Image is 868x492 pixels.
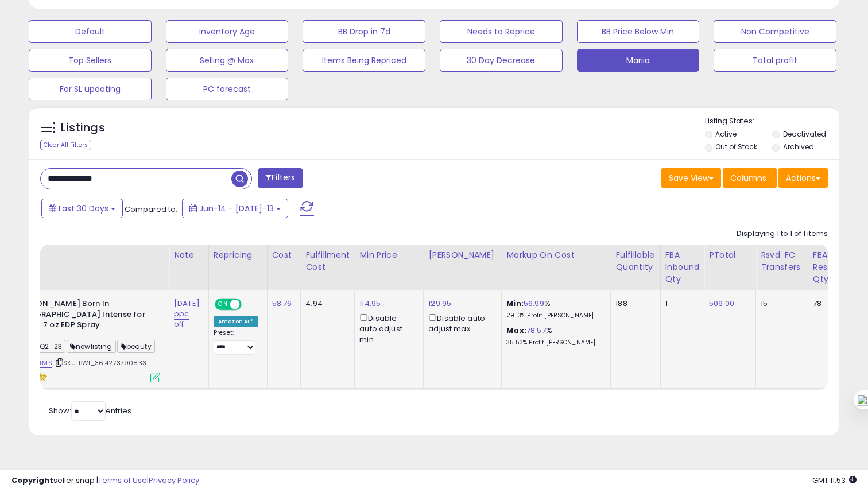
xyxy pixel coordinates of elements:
div: Markup on Cost [506,249,606,261]
button: Filters [258,168,303,188]
span: Compared to: [125,204,177,215]
a: 78.57 [526,325,546,336]
div: Note [174,249,204,261]
button: Selling @ Max [166,49,289,72]
div: 4.94 [305,299,346,309]
div: 1 [665,299,696,309]
button: 30 Day Decrease [440,49,563,72]
div: seller snap | | [11,475,199,486]
p: 35.53% Profit [PERSON_NAME] [506,339,602,347]
button: Needs to Reprice [440,20,563,43]
b: [PERSON_NAME] Born In [GEOGRAPHIC_DATA] Intense for Men - 1.7 oz EDP Spray [14,299,153,334]
div: % [506,299,602,320]
b: Min: [506,298,524,309]
label: Archived [783,142,814,152]
div: PTotal [709,249,751,261]
div: Repricing [214,249,262,261]
div: Displaying 1 to 1 of 1 items [737,228,828,239]
div: Clear All Filters [40,140,91,150]
a: Privacy Policy [149,475,199,486]
p: 29.13% Profit [PERSON_NAME] [506,312,602,320]
span: 2025-08-13 11:53 GMT [812,475,857,486]
span: beauty [117,340,155,353]
span: Last 30 Days [59,203,108,214]
label: Active [715,129,737,139]
span: Show: entries [49,405,131,416]
button: Actions [778,168,828,188]
button: For SL updating [29,78,152,100]
div: 78 [813,299,847,309]
div: FBA Reserved Qty [813,249,851,285]
div: 15 [761,299,799,309]
span: newlisting [67,340,116,353]
div: Fulfillment Cost [305,249,350,273]
a: 58.76 [272,298,292,309]
div: 188 [615,299,651,309]
button: Inventory Age [166,20,289,43]
label: Out of Stock [715,142,757,152]
div: Fulfillable Quantity [615,249,655,273]
div: Min Price [359,249,418,261]
span: Q2_23 [30,340,65,353]
h5: Listings [61,120,105,136]
button: Jun-14 - [DATE]-13 [182,199,288,218]
button: Items Being Repriced [303,49,425,72]
div: FBA inbound Qty [665,249,700,285]
a: 129.95 [428,298,451,309]
a: 114.95 [359,298,381,309]
a: 56.99 [524,298,544,309]
button: Top Sellers [29,49,152,72]
button: Mariia [577,49,700,72]
a: Terms of Use [98,475,147,486]
div: Amazon AI * [214,316,258,327]
th: CSV column name: cust_attr_1_PTotal [704,245,756,290]
button: Total profit [714,49,836,72]
div: % [506,326,602,347]
a: 509.00 [709,298,734,309]
span: Jun-14 - [DATE]-13 [199,203,274,214]
button: BB Price Below Min [577,20,700,43]
div: Disable auto adjust max [428,312,493,334]
span: ON [216,300,230,309]
span: OFF [240,300,258,309]
span: | SKU: BW1_3614273790833 [54,358,146,367]
button: Non Competitive [714,20,836,43]
button: Default [29,20,152,43]
button: PC forecast [166,78,289,100]
p: Listing States: [705,116,840,127]
button: Columns [723,168,777,188]
button: BB Drop in 7d [303,20,425,43]
div: Rsvd. FC Transfers [761,249,803,273]
button: Last 30 Days [41,199,123,218]
span: Columns [730,172,766,184]
strong: Copyright [11,475,53,486]
div: Preset: [214,329,258,355]
div: [PERSON_NAME] [428,249,497,261]
a: [DATE] ppc off [174,298,200,330]
button: Save View [661,168,721,188]
b: Max: [506,325,526,336]
div: Disable auto adjust min [359,312,414,345]
div: Cost [272,249,296,261]
i: hazardous material [36,373,48,381]
th: The percentage added to the cost of goods (COGS) that forms the calculator for Min & Max prices. [502,245,611,290]
label: Deactivated [783,129,826,139]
